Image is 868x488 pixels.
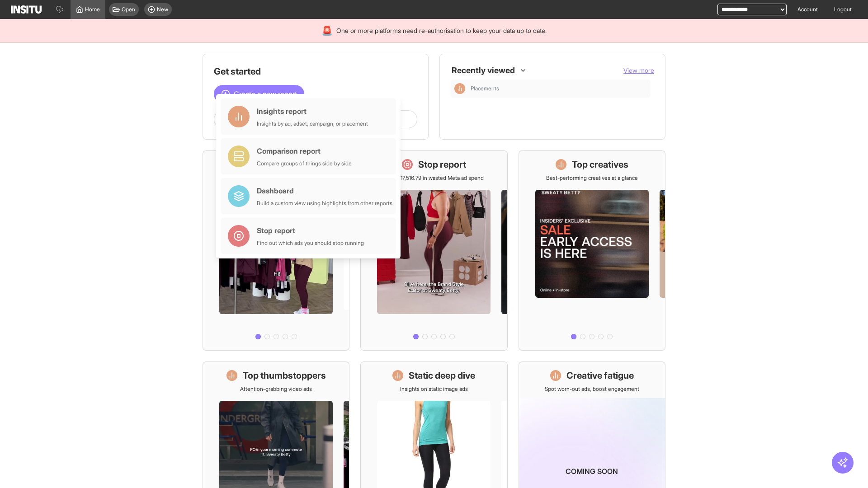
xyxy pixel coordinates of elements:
div: Insights [454,83,465,94]
div: Dashboard [257,185,392,196]
div: Insights report [257,106,368,117]
h1: Stop report [418,158,466,171]
span: New [157,6,168,13]
div: Build a custom view using highlights from other reports [257,200,392,207]
span: One or more platforms need re-authorisation to keep your data up to date. [336,26,547,35]
div: Comparison report [257,145,352,156]
a: Stop reportSave £17,516.79 in wasted Meta ad spend [360,150,507,351]
p: Attention-grabbing video ads [240,385,312,393]
span: Open [122,6,135,13]
h1: Get started [214,65,417,78]
a: Top creativesBest-performing creatives at a glance [519,150,665,351]
img: Logo [11,5,42,14]
span: Placements [471,85,499,92]
span: Home [85,6,100,13]
button: Create a new report [214,85,304,103]
h1: Top creatives [572,158,628,171]
h1: Top thumbstoppers [243,369,326,382]
div: 🚨 [321,24,333,37]
a: What's live nowSee all active ads instantly [203,150,349,351]
div: Find out which ads you should stop running [257,239,364,247]
p: Insights on static image ads [400,385,468,393]
span: Placements [471,85,647,92]
div: Compare groups of things side by side [257,160,352,167]
span: View more [623,66,654,74]
div: Insights by ad, adset, campaign, or placement [257,120,368,127]
p: Best-performing creatives at a glance [546,174,638,182]
h1: Static deep dive [409,369,475,382]
div: Stop report [257,225,364,236]
button: View more [623,66,654,75]
span: Create a new report [234,89,297,99]
p: Save £17,516.79 in wasted Meta ad spend [384,174,484,182]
